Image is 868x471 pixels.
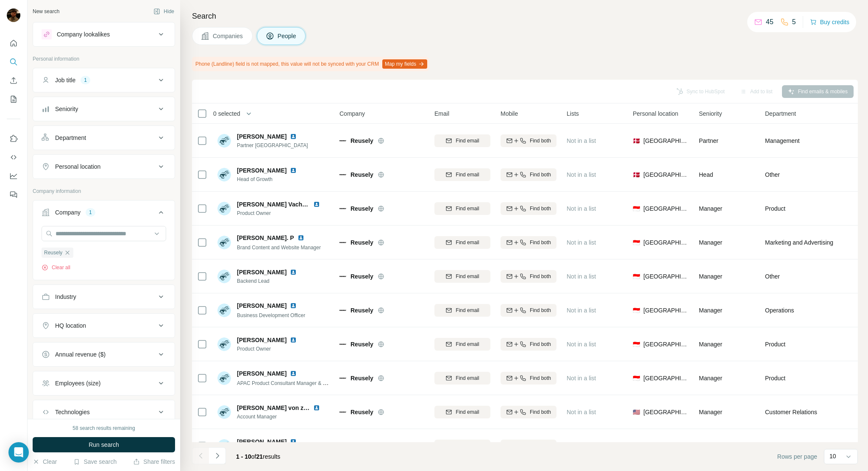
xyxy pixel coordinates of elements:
span: Other [765,272,780,281]
button: Quick start [7,36,20,51]
div: Annual revenue ($) [55,350,106,359]
span: Manager [699,273,722,280]
span: Find both [530,205,551,212]
button: Find email [434,338,490,351]
span: 🇮🇩 [633,238,640,247]
button: Company1 [33,202,175,226]
span: Not in a list [567,375,596,382]
button: Find both [501,440,556,452]
span: Reusely [351,442,373,450]
span: Find both [530,137,551,145]
span: Reusely [351,137,373,145]
span: results [236,453,280,460]
button: Buy credits [810,16,849,28]
img: Logo of Reusely [339,239,346,246]
img: LinkedIn logo [290,337,297,343]
span: 0 selected [213,109,240,118]
button: Save search [73,457,117,466]
span: [GEOGRAPHIC_DATA] [643,306,689,315]
span: Find both [530,408,551,416]
span: Find both [530,171,551,178]
span: [PERSON_NAME] [237,336,287,344]
button: Personal location [33,156,175,177]
span: Not in a list [567,171,596,178]
button: Industry [33,287,175,307]
img: Avatar [217,134,231,148]
span: Customer Relations [765,408,817,416]
button: Navigate to next page [209,447,226,464]
span: [GEOGRAPHIC_DATA] [643,408,689,416]
span: Reusely [351,374,373,382]
span: 🇩🇰 [633,170,640,179]
span: Personal location [633,109,678,118]
button: Run search [33,437,175,452]
button: Clear all [42,264,70,271]
img: LinkedIn logo [290,370,297,377]
span: Reusely [351,408,373,416]
img: Avatar [217,405,231,419]
span: Company [339,109,365,118]
button: Find both [501,134,556,147]
button: Technologies [33,402,175,422]
button: Find email [434,270,490,283]
span: [GEOGRAPHIC_DATA] [643,204,689,213]
span: Reusely [351,238,373,247]
img: Avatar [217,236,231,249]
span: [GEOGRAPHIC_DATA] [643,272,689,281]
button: Find email [434,168,490,181]
span: [GEOGRAPHIC_DATA] [643,238,689,247]
span: Rows per page [777,452,817,461]
button: Hide [147,5,180,18]
div: 58 search results remaining [72,424,135,432]
span: [GEOGRAPHIC_DATA] [643,340,689,348]
img: Avatar [217,439,231,453]
span: [PERSON_NAME] [237,268,287,276]
div: New search [33,8,59,15]
p: 10 [829,452,836,460]
span: Manager [699,239,722,246]
div: Phone (Landline) field is not mapped, this value will not be synced with your CRM [192,57,429,71]
button: Clear [33,457,57,466]
button: Find email [434,440,490,452]
span: Reusely [351,306,373,315]
span: Run search [89,440,119,449]
span: Find email [456,137,479,145]
span: [PERSON_NAME] [237,132,287,141]
img: Avatar [217,168,231,181]
button: Job title1 [33,70,175,90]
button: Department [33,128,175,148]
div: Technologies [55,408,90,416]
button: Find both [501,236,556,249]
div: Industry [55,293,76,301]
button: Annual revenue ($) [33,344,175,365]
img: Avatar [217,270,231,283]
div: Job title [55,76,75,84]
button: Find both [501,202,556,215]
img: LinkedIn logo [290,269,297,276]
button: HQ location [33,315,175,336]
span: 🇩🇰 [633,137,640,145]
span: Lists [567,109,579,118]
span: Find email [456,408,479,416]
button: Find both [501,338,556,351]
div: 1 [86,209,95,216]
span: Product [765,204,785,213]
span: Product Owner [237,345,307,353]
span: Seniority [699,109,722,118]
p: 45 [766,17,773,27]
span: [PERSON_NAME] von zur [PERSON_NAME] [237,404,361,411]
span: Not in a list [567,137,596,144]
span: 🇮🇩 [633,272,640,281]
img: LinkedIn logo [298,234,304,241]
span: 🇮🇩 [633,306,640,315]
img: Logo of Reusely [339,341,346,348]
div: Personal location [55,162,100,171]
span: Partner [GEOGRAPHIC_DATA] [237,142,308,149]
span: [PERSON_NAME] [237,369,287,378]
img: Logo of Reusely [339,205,346,212]
span: Find both [530,307,551,314]
img: LinkedIn logo [313,201,320,208]
button: Find email [434,236,490,249]
button: Find both [501,372,556,385]
span: [GEOGRAPHIC_DATA] [643,170,689,179]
